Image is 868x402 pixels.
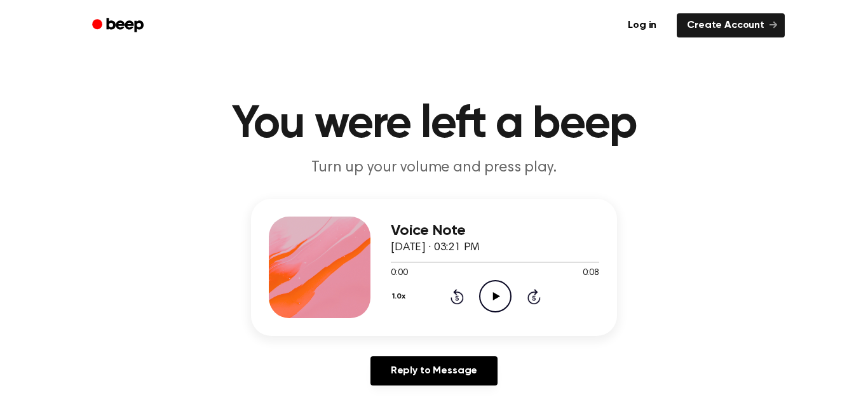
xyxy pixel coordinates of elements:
[615,11,669,40] a: Log in
[370,356,498,385] a: Reply to Message
[391,267,407,280] span: 0:00
[109,102,759,147] h1: You were left a beep
[83,13,155,38] a: Beep
[190,157,678,178] p: Turn up your volume and press play.
[391,286,410,307] button: 1.0x
[583,267,599,280] span: 0:08
[391,222,599,239] h3: Voice Note
[391,242,480,253] span: [DATE] · 03:21 PM
[677,13,785,37] a: Create Account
